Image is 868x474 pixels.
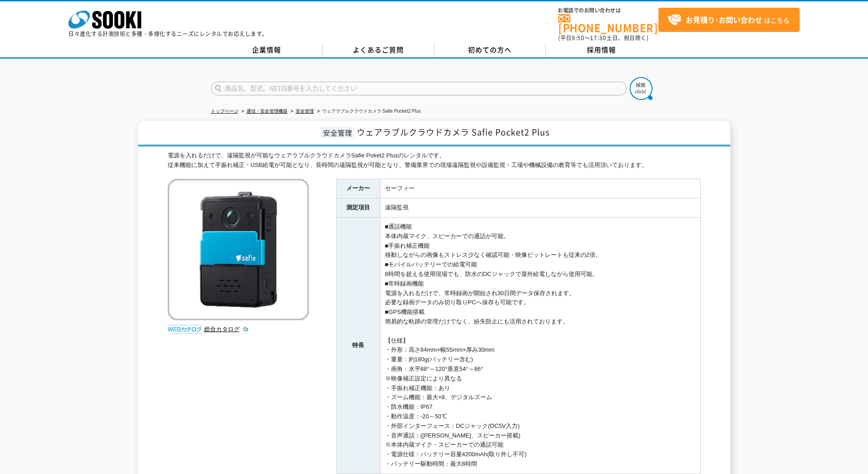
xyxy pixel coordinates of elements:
td: 遠隔監視 [380,198,700,218]
p: 日々進化する計測技術と多種・多様化するニーズにレンタルでお応えします。 [68,31,268,36]
img: ウェアラブルクラウドカメラ Safie Pocket2 Plus [168,179,309,320]
span: 8:50 [572,34,585,42]
span: (平日 ～ 土日、祝日除く) [558,34,648,42]
a: 総合カタログ [204,326,249,333]
a: 企業情報 [211,43,323,57]
a: トップページ [211,109,238,114]
span: 安全管理 [321,127,354,138]
th: 特長 [336,218,380,474]
input: 商品名、型式、NETIS番号を入力してください [211,82,627,95]
div: 電源を入れるだけで、遠隔監視が可能なウェアラブルクラウドカメラSafie Poket2 Plusのレンタルです。 従来機能に加えて手振れ補正・USB給電が可能となり、長時間の遠隔監視が可能となり... [168,151,701,170]
th: 測定項目 [336,198,380,218]
span: お電話でのお問い合わせは [558,8,658,13]
span: ウェアラブルクラウドカメラ Safie Pocket2 Plus [357,126,550,138]
img: webカタログ [168,325,202,334]
img: btn_search.png [630,77,652,100]
td: セーフィー [380,179,700,198]
a: よくあるご質問 [323,43,434,57]
a: [PHONE_NUMBER] [558,14,658,33]
a: 初めての方へ [434,43,546,57]
a: お見積り･お問い合わせはこちら [658,8,800,32]
td: ■通話機能 本体内蔵マイク、スピーカーでの通話が可能。 ■手振れ補正機能 移動しながらの画像もストレス少なく確認可能・映像ビットレートも従来の2倍。 ■モバイルバッテリーでの給電可能 8時間を超... [380,218,700,474]
span: 17:30 [590,34,606,42]
a: 通信・安全管理機器 [247,109,288,114]
span: はこちら [668,13,790,27]
th: メーカー [336,179,380,198]
span: 初めての方へ [468,45,512,55]
a: 採用情報 [546,43,657,57]
li: ウェアラブルクラウドカメラ Safie Pocket2 Plus [315,107,421,116]
a: 安全管理 [296,109,314,114]
strong: お見積り･お問い合わせ [686,14,762,25]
